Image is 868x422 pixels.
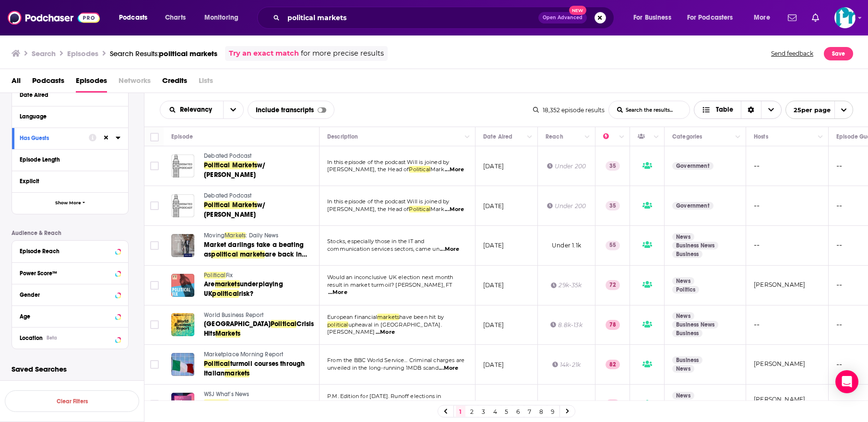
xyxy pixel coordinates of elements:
[20,132,89,144] button: Has Guests
[204,271,318,280] a: PoliticalFix
[768,46,816,61] button: Send feedback
[327,364,439,371] span: unveiled in the long-running 1MDB scand
[808,10,823,26] a: Show notifications dropdown
[409,166,430,173] span: Political
[536,406,546,417] a: 8
[204,280,215,288] span: Are
[445,206,464,213] span: ...More
[409,206,430,212] span: Political
[229,48,299,59] a: Try an exact match
[483,241,504,249] p: [DATE]
[327,321,348,328] span: political
[20,288,120,300] button: Gender
[569,6,586,15] span: New
[754,396,805,403] a: [PERSON_NAME]
[20,245,120,257] button: Episode Reach
[327,159,449,165] span: In this episode of the podcast Will is joined by
[741,101,761,118] div: Sort Direction
[546,131,563,142] div: Reach
[552,242,581,249] span: Under 1.1k
[204,360,305,377] span: turmoil courses through Italian
[538,12,587,23] button: Open AdvancedNew
[483,361,504,369] p: [DATE]
[204,351,283,358] span: Marketplace Morning Report
[204,192,252,199] span: Debated Podcast
[815,131,826,143] button: Column Actions
[834,7,856,28] span: Logged in as Predictitpress
[550,321,582,329] div: 8.8k-13k
[551,281,582,289] div: 29k-35k
[834,7,856,28] button: Show profile menu
[150,162,159,170] span: Toggle select row
[204,201,257,209] span: Political Markets
[110,49,217,58] div: Search Results:
[204,232,318,240] a: MovingMarkets: Daily News
[76,73,107,93] a: Episodes
[430,206,444,212] span: Mark
[327,131,358,142] div: Description
[399,314,444,320] span: have been hit by
[20,153,120,165] button: Episode Length
[20,178,114,185] div: Explicit
[694,101,782,119] h2: Choose View
[479,406,488,417] a: 3
[20,175,120,187] button: Explicit
[548,406,558,417] a: 9
[20,92,114,98] div: Date Aired
[159,49,217,58] span: political markets
[225,369,250,377] span: markets
[483,321,504,329] p: [DATE]
[327,274,453,281] span: Would an inconclusive UK election next month
[746,305,829,345] td: --
[246,232,278,239] span: : Daily News
[160,101,244,119] h2: Choose List sort
[327,357,464,363] span: From the BBC World Service… Criminal charges are
[746,186,829,226] td: --
[150,320,159,329] span: Toggle select row
[165,11,186,24] span: Charts
[226,272,233,279] span: Fix
[110,49,217,58] a: Search Results:political markets
[204,319,318,339] a: [GEOGRAPHIC_DATA]PoliticalCrisis HitsMarkets
[12,364,129,374] p: Saved Searches
[223,101,243,118] button: open menu
[525,406,535,417] a: 7
[327,206,409,212] span: [PERSON_NAME], the Head of
[162,73,187,93] span: Credits
[327,314,377,320] span: European financial
[212,290,239,298] span: political
[616,131,628,143] button: Column Actions
[754,281,805,288] a: [PERSON_NAME]
[8,9,100,27] a: Podchaser - Follow, Share and Rate Podcasts
[327,198,449,205] span: In this episode of the podcast Will is joined by
[786,103,831,117] span: 25 per page
[12,73,21,93] span: All
[606,399,620,409] p: 87
[119,11,147,24] span: Podcasts
[239,290,253,298] span: risk?
[20,292,112,298] div: Gender
[20,331,120,343] button: LocationBeta
[204,161,318,180] a: Political Marketsw/ [PERSON_NAME]
[204,399,229,408] span: Markets
[204,240,318,259] a: Market darlings take a beating aspolitical marketsare back in focus
[248,101,334,119] div: Include transcripts
[204,152,252,159] span: Debated Podcast
[784,10,800,26] a: Show notifications dropdown
[456,406,465,417] a: 1
[732,131,744,143] button: Column Actions
[327,393,441,407] span: P.M. Edition for [DATE]. Runoff elections in [US_STATE],
[490,406,500,417] a: 4
[672,392,694,399] a: News
[159,10,191,25] a: Charts
[20,89,120,101] button: Date Aired
[215,329,240,338] span: Markets
[439,364,458,372] span: ...More
[672,233,694,241] a: News
[204,311,318,320] a: World Business Report
[483,162,504,170] p: [DATE]
[20,248,112,255] div: Episode Reach
[543,15,583,20] span: Open Advanced
[12,230,129,236] p: Audience & Reach
[204,399,318,418] a: MarketsDigest Tumultuous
